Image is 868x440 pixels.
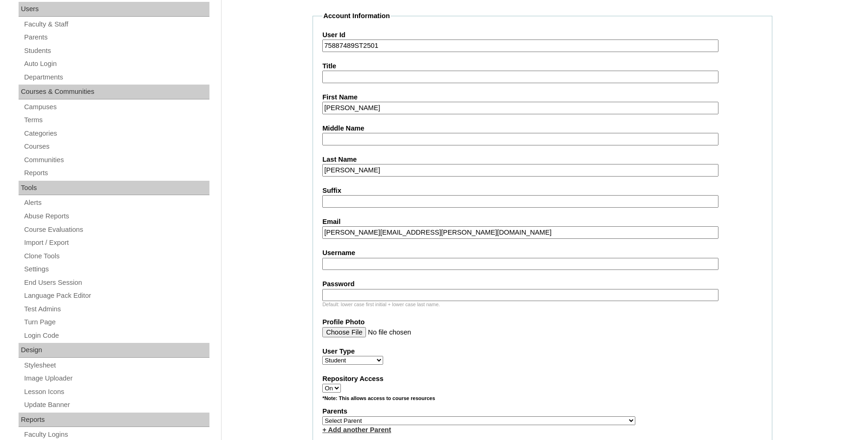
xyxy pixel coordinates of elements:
[23,399,209,411] a: Update Banner
[23,277,209,289] a: End Users Session
[19,181,209,196] div: Tools
[322,374,763,384] label: Repository Access
[322,395,763,407] div: *Note: This allows access to course resources
[23,45,209,57] a: Students
[322,186,763,196] label: Suffix
[19,343,209,358] div: Design
[322,407,763,416] label: Parents
[322,317,763,327] label: Profile Photo
[23,114,209,126] a: Terms
[322,92,763,102] label: First Name
[23,154,209,166] a: Communities
[322,30,763,40] label: User Id
[23,32,209,43] a: Parents
[23,224,209,236] a: Course Evaluations
[23,386,209,398] a: Lesson Icons
[23,250,209,262] a: Clone Tools
[322,124,763,133] label: Middle Name
[23,330,209,341] a: Login Code
[322,11,391,21] legend: Account Information
[322,347,763,356] label: User Type
[23,263,209,275] a: Settings
[322,426,391,433] a: + Add another Parent
[19,2,209,17] div: Users
[322,279,763,289] label: Password
[23,141,209,152] a: Courses
[322,301,763,308] div: Default: lower case first initial + lower case last name.
[23,101,209,113] a: Campuses
[322,217,763,227] label: Email
[23,167,209,179] a: Reports
[23,290,209,302] a: Language Pack Editor
[23,58,209,70] a: Auto Login
[23,128,209,139] a: Categories
[23,72,209,83] a: Departments
[23,316,209,328] a: Turn Page
[23,360,209,371] a: Stylesheet
[322,248,763,258] label: Username
[23,373,209,384] a: Image Uploader
[23,19,209,30] a: Faculty & Staff
[322,61,763,71] label: Title
[23,197,209,209] a: Alerts
[23,237,209,249] a: Import / Export
[19,85,209,99] div: Courses & Communities
[23,303,209,315] a: Test Admins
[23,210,209,222] a: Abuse Reports
[322,155,763,164] label: Last Name
[19,413,209,427] div: Reports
